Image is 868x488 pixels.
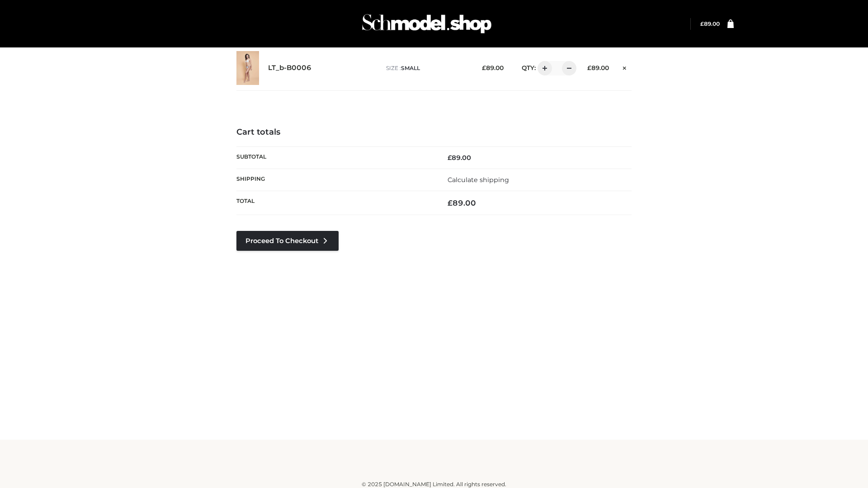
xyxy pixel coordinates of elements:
span: £ [587,64,591,71]
th: Total [236,191,434,215]
bdi: 89.00 [587,64,609,71]
a: Proceed to Checkout [236,231,339,251]
span: SMALL [401,65,420,71]
span: £ [482,64,486,71]
a: Remove this item [618,61,632,73]
span: £ [448,198,453,207]
a: LT_b-B0006 [268,64,311,72]
a: £89.00 [700,20,720,27]
bdi: 89.00 [448,198,476,207]
th: Subtotal [236,146,434,169]
bdi: 89.00 [482,64,504,71]
a: Calculate shipping [448,176,509,184]
th: Shipping [236,169,434,191]
img: Schmodel Admin 964 [359,6,495,42]
p: size : [386,64,468,72]
span: £ [700,20,704,27]
bdi: 89.00 [700,20,720,27]
div: QTY: [513,61,573,75]
span: £ [448,154,452,162]
h4: Cart totals [236,127,632,137]
bdi: 89.00 [448,154,471,162]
